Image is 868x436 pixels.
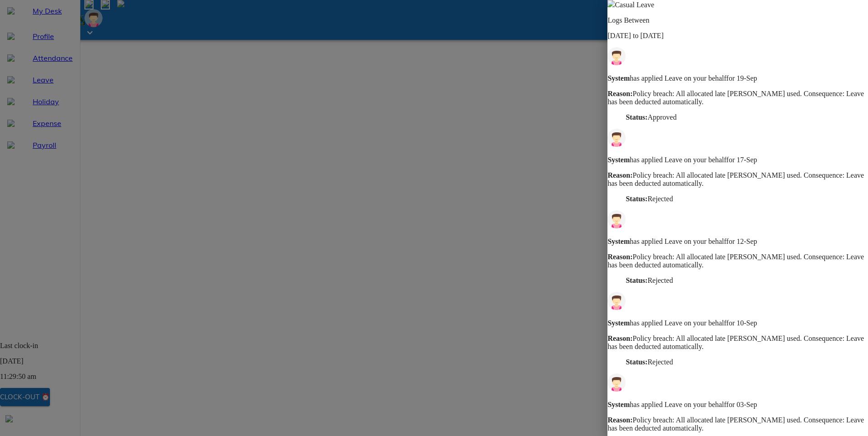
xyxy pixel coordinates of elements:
[626,113,868,121] p: Approved
[607,253,632,261] strong: Reason:
[607,32,868,40] p: [DATE] to [DATE]
[607,373,626,392] img: weLlBVrZJxSdAAAAABJRU5ErkJggg==
[607,210,626,228] img: weLlBVrZJxSdAAAAABJRU5ErkJggg==
[626,358,868,366] p: Rejected
[607,416,632,424] strong: Reason:
[607,156,868,164] p: has applied Leave on your behalf for 17-Sep
[626,276,868,285] p: Rejected
[607,171,632,179] strong: Reason:
[607,90,868,106] p: Policy breach: All allocated late [PERSON_NAME] used. Consequence: Leave has been deducted automa...
[607,156,630,164] strong: System
[607,319,868,327] p: has applied Leave on your behalf for 10-Sep
[607,401,630,408] strong: System
[607,74,868,82] p: has applied Leave on your behalf for 19-Sep
[607,334,632,342] strong: Reason:
[607,171,868,188] p: Policy breach: All allocated late [PERSON_NAME] used. Consequence: Leave has been deducted automa...
[607,237,630,245] strong: System
[626,195,868,203] p: Rejected
[607,319,630,327] strong: System
[607,129,626,147] img: weLlBVrZJxSdAAAAABJRU5ErkJggg==
[607,237,868,246] p: has applied Leave on your behalf for 12-Sep
[607,47,626,65] img: weLlBVrZJxSdAAAAABJRU5ErkJggg==
[607,253,868,269] p: Policy breach: All allocated late [PERSON_NAME] used. Consequence: Leave has been deducted automa...
[626,358,647,366] strong: Status:
[626,195,647,203] strong: Status:
[607,292,626,310] img: weLlBVrZJxSdAAAAABJRU5ErkJggg==
[626,113,647,121] strong: Status:
[607,90,632,97] strong: Reason:
[607,401,868,409] p: has applied Leave on your behalf for 03-Sep
[607,74,630,82] strong: System
[615,1,654,9] span: Casual Leave
[607,16,868,24] p: Logs Between
[607,416,868,432] p: Policy breach: All allocated late [PERSON_NAME] used. Consequence: Leave has been deducted automa...
[626,276,647,284] strong: Status:
[607,334,868,351] p: Policy breach: All allocated late [PERSON_NAME] used. Consequence: Leave has been deducted automa...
